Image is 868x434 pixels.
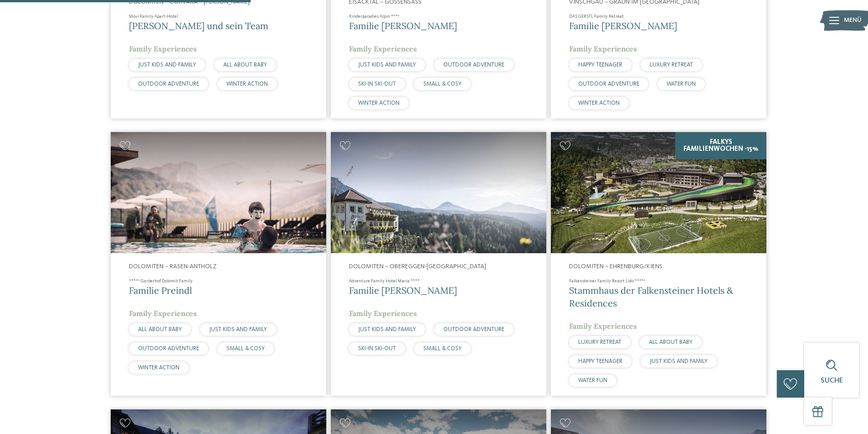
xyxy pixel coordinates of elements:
[821,377,843,384] span: Suche
[569,20,677,31] span: Familie [PERSON_NAME]
[138,327,182,332] span: ALL ABOUT BABY
[349,309,417,318] span: Family Experiences
[129,285,192,296] span: Familie Preindl
[331,132,546,396] a: Familienhotels gesucht? Hier findet ihr die besten! Dolomiten – Obereggen-[GEOGRAPHIC_DATA] Adven...
[551,132,766,396] a: Familienhotels gesucht? Hier findet ihr die besten! Falkys Familienwochen -15% Dolomiten – Ehrenb...
[569,263,663,270] span: Dolomiten – Ehrenburg/Kiens
[129,263,216,270] span: Dolomiten – Rasen-Antholz
[578,100,620,106] span: WINTER ACTION
[358,327,416,332] span: JUST KIDS AND FAMILY
[111,132,326,396] a: Familienhotels gesucht? Hier findet ihr die besten! Dolomiten – Rasen-Antholz ****ˢ Garberhof Dol...
[138,62,196,68] span: JUST KIDS AND FAMILY
[358,62,416,68] span: JUST KIDS AND FAMILY
[578,339,621,345] span: LUXURY RETREAT
[349,13,528,20] h4: Kinderparadies Alpin ***ˢ
[650,358,708,364] span: JUST KIDS AND FAMILY
[331,132,546,253] img: Adventure Family Hotel Maria ****
[667,81,696,87] span: WATER FUN
[358,100,400,106] span: WINTER ACTION
[578,378,607,383] span: WATER FUN
[349,263,486,270] span: Dolomiten – Obereggen-[GEOGRAPHIC_DATA]
[111,132,326,253] img: Familienhotels gesucht? Hier findet ihr die besten!
[358,346,396,352] span: SKI-IN SKI-OUT
[349,278,528,284] h4: Adventure Family Hotel Maria ****
[569,278,748,284] h4: Falkensteiner Family Resort Lido ****ˢ
[129,20,268,31] span: [PERSON_NAME] und sein Team
[551,132,766,253] img: Familienhotels gesucht? Hier findet ihr die besten!
[223,62,267,68] span: ALL ABOUT BABY
[569,285,733,309] span: Stammhaus der Falkensteiner Hotels & Residences
[226,81,268,87] span: WINTER ACTION
[443,327,504,332] span: OUTDOOR ADVENTURE
[578,358,622,364] span: HAPPY TEENAGER
[578,62,622,68] span: HAPPY TEENAGER
[349,20,457,31] span: Familie [PERSON_NAME]
[569,322,637,331] span: Family Experiences
[569,44,637,53] span: Family Experiences
[649,339,693,345] span: ALL ABOUT BABY
[138,365,180,371] span: WINTER ACTION
[129,44,197,53] span: Family Experiences
[578,81,639,87] span: OUTDOOR ADVENTURE
[650,62,693,68] span: LUXURY RETREAT
[129,13,308,20] h4: Movi Family Apart-Hotel
[358,81,396,87] span: SKI-IN SKI-OUT
[138,346,199,352] span: OUTDOOR ADVENTURE
[349,285,457,296] span: Familie [PERSON_NAME]
[209,327,267,332] span: JUST KIDS AND FAMILY
[349,44,417,53] span: Family Experiences
[129,278,308,284] h4: ****ˢ Garberhof Dolomit Family
[226,346,265,352] span: SMALL & COSY
[423,81,462,87] span: SMALL & COSY
[443,62,504,68] span: OUTDOOR ADVENTURE
[138,81,199,87] span: OUTDOOR ADVENTURE
[423,346,462,352] span: SMALL & COSY
[569,13,748,20] h4: DAS GERSTL Family Retreat
[129,309,197,318] span: Family Experiences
